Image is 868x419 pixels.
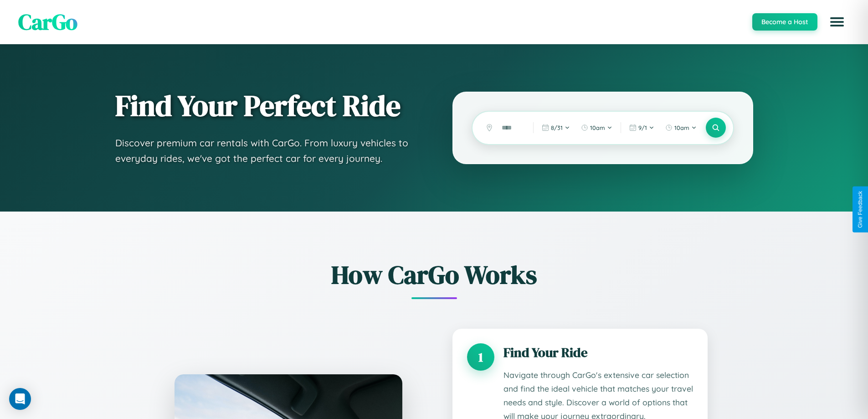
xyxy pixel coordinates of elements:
button: 10am [576,120,617,135]
button: 10am [661,120,701,135]
h3: Find Your Ride [503,343,693,362]
h1: Find Your Perfect Ride [115,90,416,122]
span: 8 / 31 [551,124,563,131]
h2: How CarGo Works [161,257,708,292]
span: CarGo [18,7,77,37]
button: Become a Host [752,13,817,31]
div: Open Intercom Messenger [9,388,31,410]
span: 10am [590,124,605,131]
span: 10am [674,124,689,131]
div: 1 [467,343,494,371]
button: 9/1 [625,120,659,135]
button: Open menu [824,9,850,35]
div: Give Feedback [857,191,863,228]
span: 9 / 1 [638,124,647,131]
p: Discover premium car rentals with CarGo. From luxury vehicles to everyday rides, we've got the pe... [115,135,416,166]
button: 8/31 [537,120,575,135]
